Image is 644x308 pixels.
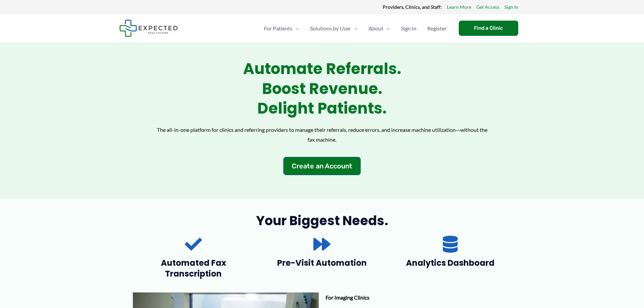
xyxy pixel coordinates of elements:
[447,3,471,11] a: Learn More
[292,17,299,40] span: Menu Toggle
[259,17,305,40] a: For PatientsMenu Toggle
[459,21,518,36] a: Find a Clinic
[157,125,488,145] p: The all-in-one platform for clinics and referring providers to manage their referrals, reduce err...
[368,17,383,40] span: About
[427,17,447,40] span: Register
[504,3,518,11] a: Sign In
[401,17,416,40] span: Sign In
[406,257,495,268] span: Analytics Dashboard
[161,257,226,279] span: Automated Fax Transcription
[396,17,422,40] a: Sign In
[383,4,442,10] strong: Providers, Clinics, and Staff:
[305,17,363,40] a: Solutions by UserMenu Toggle
[383,17,390,40] span: Menu Toggle
[133,212,511,229] h2: Your biggest needs.
[277,257,367,268] span: Pre-Visit Automation
[363,17,396,40] a: AboutMenu Toggle
[133,79,511,99] h2: Boost Revenue.
[476,3,499,11] a: Get Access
[119,20,178,37] img: Expected Healthcare Logo - side, dark font, small
[351,17,358,40] span: Menu Toggle
[326,294,369,301] strong: For Imaging Clinics
[259,17,452,40] nav: Primary Site Navigation
[422,17,452,40] a: Register
[292,163,352,169] span: Create an Account
[133,59,511,79] h2: Automate Referrals.
[310,17,351,40] span: Solutions by User
[283,157,361,175] a: Create an Account
[264,17,292,40] span: For Patients
[133,99,511,119] h2: Delight Patients.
